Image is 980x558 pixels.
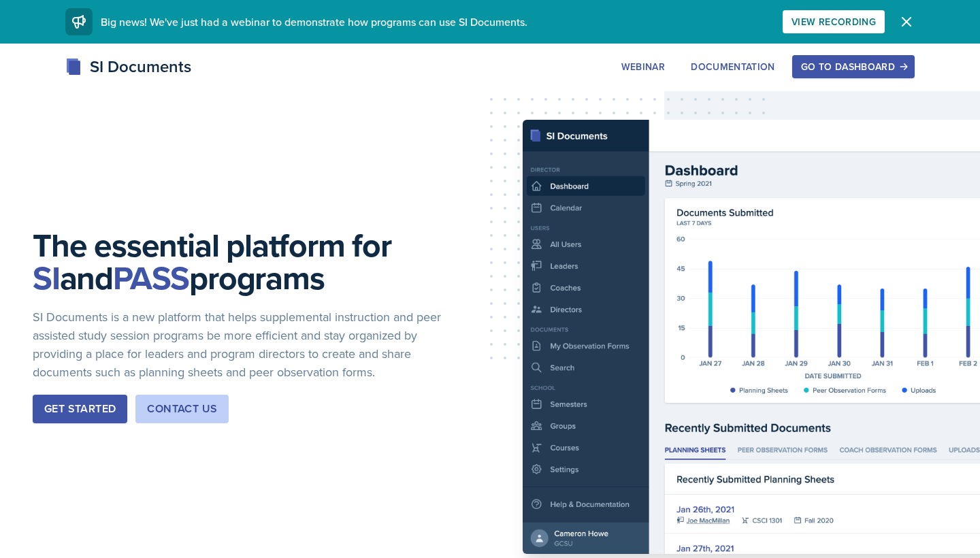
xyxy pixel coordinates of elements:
[33,395,127,423] button: Get Started
[135,395,229,423] button: Contact Us
[147,401,217,417] div: Contact Us
[801,61,906,72] div: Go to Dashboard
[65,54,191,79] div: SI Documents
[101,14,527,29] span: Big news! We've just had a webinar to demonstrate how programs can use SI Documents.
[682,55,784,78] button: Documentation
[691,61,775,72] div: Documentation
[621,61,665,72] div: Webinar
[791,16,876,27] div: View Recording
[783,10,885,33] button: View Recording
[44,401,116,417] div: Get Started
[792,55,915,78] button: Go to Dashboard
[612,55,674,78] button: Webinar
